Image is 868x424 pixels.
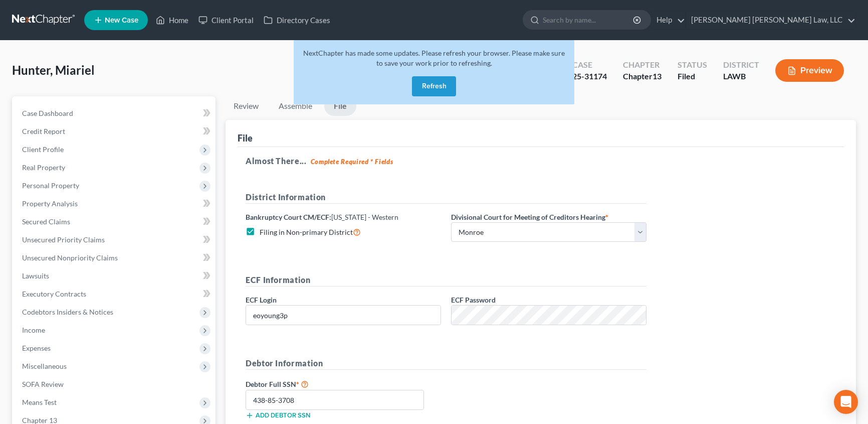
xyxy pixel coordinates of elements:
a: Property Analysis [14,195,215,213]
div: Filed [678,71,707,82]
span: SOFA Review [22,380,64,388]
a: Assemble [271,96,320,116]
h5: Debtor Information [246,357,646,370]
span: Case Dashboard [22,109,73,117]
label: ECF Login [246,295,277,305]
a: Unsecured Nonpriority Claims [14,249,215,267]
input: Enter ECF Login... [246,306,441,325]
input: XXX-XX-XXXX [246,390,424,410]
h5: District Information [246,191,646,204]
div: Case [572,59,607,71]
span: Unsecured Priority Claims [22,235,105,244]
h5: Almost There... [246,155,836,167]
a: Credit Report [14,122,215,140]
span: Credit Report [22,127,65,135]
label: ECF Password [451,295,496,305]
span: Income [22,326,45,334]
label: Divisional Court for Meeting of Creditors Hearing [451,212,608,222]
a: Home [151,11,193,29]
button: Preview [775,59,844,82]
input: Search by name... [543,11,634,29]
a: Unsecured Priority Claims [14,231,215,249]
button: Refresh [412,76,456,96]
span: Secured Claims [22,217,70,226]
span: Means Test [22,398,57,406]
div: File [238,132,253,144]
span: Unsecured Nonpriority Claims [22,253,118,262]
div: Status [678,59,707,71]
span: 13 [653,71,662,81]
span: Personal Property [22,181,79,190]
button: Add debtor SSN [246,411,310,419]
strong: Complete Required * Fields [311,158,393,166]
span: Filing in Non-primary District [260,228,353,236]
div: Open Intercom Messenger [834,390,858,414]
div: Chapter [623,71,662,82]
a: [PERSON_NAME] [PERSON_NAME] Law, LLC [686,11,855,29]
h5: ECF Information [246,274,646,287]
label: Bankruptcy Court CM/ECF: [246,212,398,222]
a: Review [226,96,267,116]
div: District [723,59,759,71]
span: New Case [105,17,138,24]
a: Secured Claims [14,213,215,231]
a: Executory Contracts [14,285,215,303]
div: LAWB [723,71,759,82]
span: Property Analysis [22,199,78,208]
a: Case Dashboard [14,104,215,122]
a: Directory Cases [259,11,335,29]
label: Debtor Full SSN [241,378,446,390]
div: Chapter [623,59,662,71]
a: SOFA Review [14,375,215,393]
span: Client Profile [22,145,64,154]
span: NextChapter has made some updates. Please refresh your browser. Please make sure to save your wor... [303,49,565,67]
span: Lawsuits [22,271,49,280]
span: Hunter, Miariel [12,63,95,77]
span: Expenses [22,344,51,352]
span: Executory Contracts [22,290,86,298]
a: Client Portal [193,11,259,29]
span: [US_STATE] - Western [331,213,398,221]
a: Lawsuits [14,267,215,285]
span: Codebtors Insiders & Notices [22,308,113,316]
div: 25-31174 [572,71,607,82]
a: Help [652,11,685,29]
span: Real Property [22,163,65,172]
span: Miscellaneous [22,362,67,370]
